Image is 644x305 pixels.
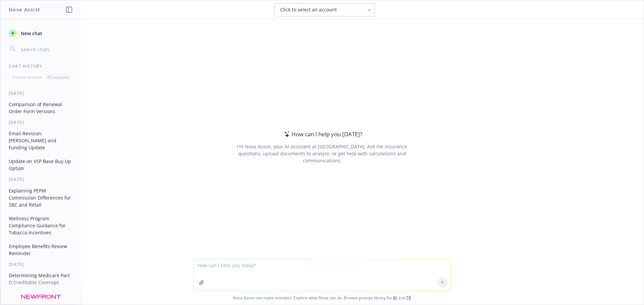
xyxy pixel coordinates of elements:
[6,128,75,153] button: Email Revision: [PERSON_NAME] and Funding Update
[6,27,75,39] button: New chat
[406,295,411,301] a: TR
[19,30,42,37] span: New chat
[280,6,337,13] span: Click to select an account
[47,74,69,80] p: All accounts
[282,130,362,139] div: How can I help you [DATE]?
[12,74,42,80] p: Current account
[6,213,75,238] button: Wellness Program Compliance Guidance for Tobacco Incentives
[1,291,81,296] div: [DATE]
[227,143,416,164] div: I'm Nova Assist, your AI assistant at [GEOGRAPHIC_DATA]. Ask me insurance questions, upload docum...
[1,63,81,69] div: Chat History
[6,241,75,259] button: Employee Benefits Review Reminder
[393,295,397,301] a: BI
[6,156,75,174] button: Update on VSP Base Buy Up Option
[3,291,641,305] span: Nova Assist can make mistakes. Explore what Nova can do: Browse prompt library for and
[1,120,81,125] div: [DATE]
[274,3,375,16] button: Click to select an account
[6,99,75,117] button: Comparison of Renewal Order Form Versions
[1,176,81,182] div: [DATE]
[6,270,75,288] button: Determining Medicare Part D Creditable Coverage
[1,261,81,267] div: [DATE]
[9,6,40,13] h1: Nova Assist
[1,90,81,96] div: [DATE]
[19,45,73,54] input: Search chats
[6,185,75,210] button: Explaining PEPM Commission Differences for SBC and Retail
